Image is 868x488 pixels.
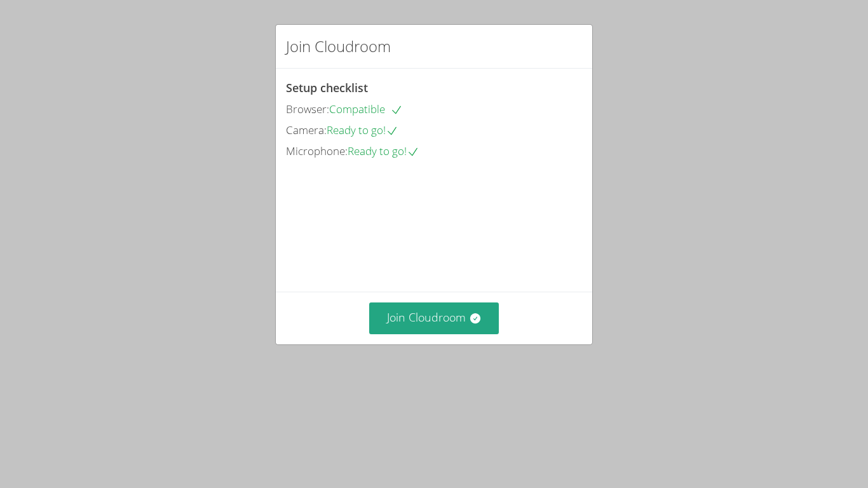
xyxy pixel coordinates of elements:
span: Browser: [286,102,329,116]
span: Ready to go! [327,123,398,137]
button: Join Cloudroom [369,302,499,334]
span: Compatible [329,102,403,116]
span: Microphone: [286,144,348,158]
h2: Join Cloudroom [286,35,391,58]
span: Setup checklist [286,80,368,95]
span: Ready to go! [348,144,419,158]
span: Camera: [286,123,327,137]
